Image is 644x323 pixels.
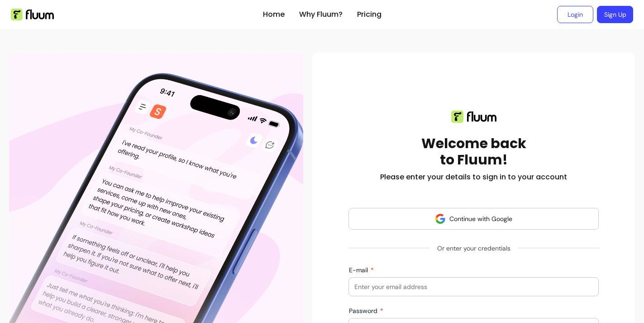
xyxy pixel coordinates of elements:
[430,240,518,256] span: Or enter your credentials
[349,307,379,315] span: Password
[435,213,446,224] img: avatar
[11,9,54,20] img: Fluum Logo
[354,282,593,291] input: E-mail
[348,208,599,230] button: Continue with Google
[597,6,633,23] a: Sign Up
[451,111,496,123] img: Fluum logo
[299,9,343,20] a: Why Fluum?
[357,9,382,20] a: Pricing
[263,9,285,20] a: Home
[557,6,593,23] a: Login
[421,135,526,168] h1: Welcome back to Fluum!
[349,266,370,274] span: E-mail
[380,172,567,183] h2: Please enter your details to sign in to your account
